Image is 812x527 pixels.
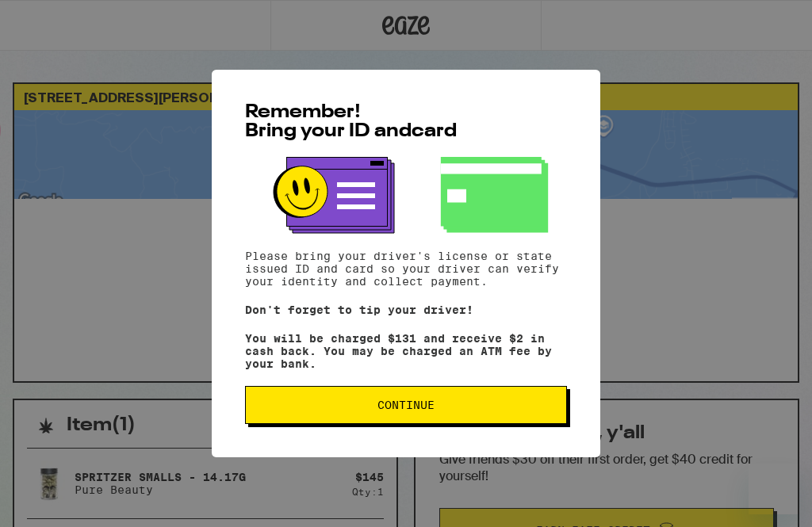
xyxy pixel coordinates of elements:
[245,103,457,141] span: Remember! Bring your ID and card
[245,304,567,316] p: Don't forget to tip your driver!
[377,399,435,411] span: Continue
[749,464,799,514] iframe: Button to launch messaging window
[245,332,567,370] p: You will be charged $131 and receive $2 in cash back. You may be charged an ATM fee by your bank.
[245,386,567,424] button: Continue
[245,250,567,288] p: Please bring your driver's license or state issued ID and card so your driver can verify your ide...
